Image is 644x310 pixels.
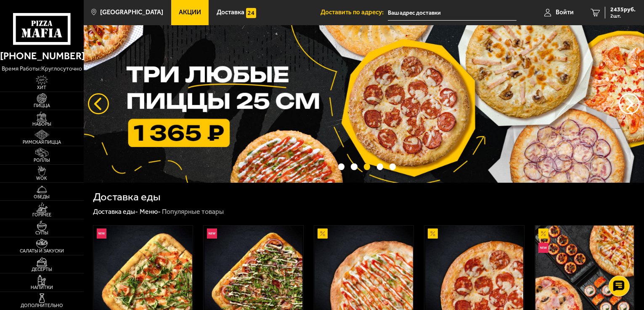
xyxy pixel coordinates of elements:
span: Акции [179,9,201,16]
span: [GEOGRAPHIC_DATA] [100,9,163,16]
span: Доставить по адресу: [321,9,388,16]
span: 2 шт. [610,13,636,18]
input: Ваш адрес доставки [388,5,517,21]
div: Популярные товары [162,208,224,216]
img: Новинка [207,229,217,239]
span: Войти [556,9,574,16]
a: Доставка еды- [93,208,138,215]
img: 15daf4d41897b9f0e9f617042186c801.svg [246,8,256,18]
img: Акционный [538,229,549,239]
img: Новинка [538,243,549,253]
button: следующий [88,93,109,114]
span: Доставка [217,9,244,16]
button: точки переключения [377,163,383,170]
button: точки переключения [390,163,396,170]
button: предыдущий [619,93,640,114]
img: Акционный [318,229,328,239]
a: Меню- [140,208,161,215]
img: Акционный [428,229,438,239]
span: 2435 руб. [610,7,636,13]
button: точки переключения [338,163,345,170]
button: точки переключения [351,163,357,170]
img: Новинка [97,229,107,239]
h1: Доставка еды [93,192,161,202]
button: точки переключения [364,163,370,170]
